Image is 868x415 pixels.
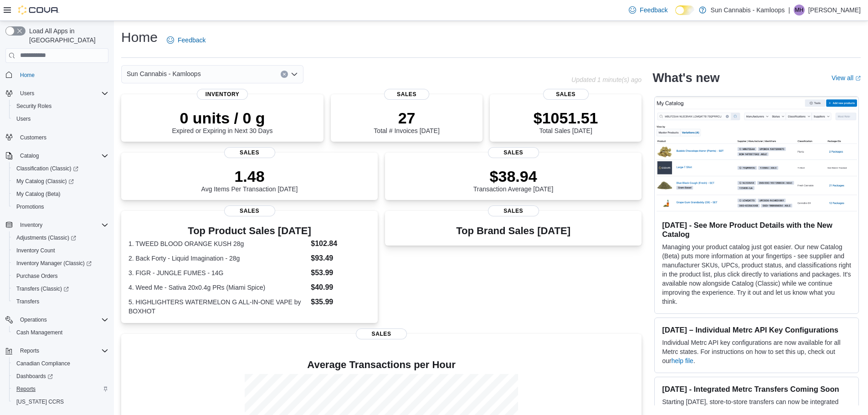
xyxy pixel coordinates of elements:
a: Dashboards [13,371,56,382]
span: Operations [20,316,47,323]
a: Inventory Manager (Classic) [13,258,95,269]
a: My Catalog (Beta) [13,189,64,200]
p: [PERSON_NAME] [808,5,861,15]
button: Purchase Orders [9,270,112,282]
span: Dashboards [13,371,108,382]
dt: 1. TWEED BLOOD ORANGE KUSH 28g [128,239,307,248]
a: Adjustments (Classic) [9,231,112,244]
span: Transfers (Classic) [13,283,108,294]
svg: External link [855,76,861,81]
span: Adjustments (Classic) [16,234,76,241]
h3: Top Brand Sales [DATE] [456,225,570,236]
span: Home [16,69,108,81]
span: Users [13,113,108,124]
a: Home [16,70,38,81]
button: Reports [16,345,43,356]
div: Total Sales [DATE] [534,109,598,134]
dt: 5. HIGHLIGHTERS WATERMELON G ALL-IN-ONE VAPE by BOXHOT [128,297,307,316]
dt: 4. Weed Me - Sativa 20x0.4g PRs (Miami Spice) [128,283,307,292]
span: Cash Management [13,327,108,338]
span: Sun Cannabis - Kamloops [127,68,201,79]
a: Canadian Compliance [13,358,74,369]
button: Catalog [2,149,112,162]
a: Classification (Classic) [9,162,112,175]
p: 27 [374,109,439,127]
span: Reports [13,384,108,395]
a: Customers [16,132,50,143]
span: Load All Apps in [GEOGRAPHIC_DATA] [26,26,108,45]
button: Promotions [9,200,112,213]
div: Total # Invoices [DATE] [374,109,439,134]
div: Expired or Expiring in Next 30 Days [172,109,273,134]
button: Operations [2,313,112,326]
a: Feedback [625,1,671,19]
span: Dashboards [16,373,53,380]
h3: [DATE] – Individual Metrc API Key Configurations [662,325,851,334]
p: 0 units / 0 g [172,109,273,127]
a: Inventory Count [13,245,59,256]
span: Users [16,88,108,99]
span: Feedback [640,5,668,15]
span: Sales [488,147,539,158]
button: Canadian Compliance [9,357,112,370]
span: Catalog [16,150,108,161]
span: Inventory Manager (Classic) [13,258,108,269]
span: Canadian Compliance [13,358,108,369]
p: Updated 1 minute(s) ago [571,76,642,83]
dd: $53.99 [311,267,370,278]
button: Home [2,68,112,82]
a: Promotions [13,201,48,212]
span: Sales [384,89,430,100]
span: Inventory Manager (Classic) [16,260,92,267]
span: My Catalog (Beta) [13,189,108,200]
p: Sun Cannabis - Kamloops [711,5,785,15]
span: Inventory [197,89,248,100]
span: Promotions [13,201,108,212]
span: Users [16,115,31,123]
button: Reports [2,344,112,357]
span: Sales [224,147,275,158]
p: $38.94 [473,167,554,185]
span: Canadian Compliance [16,360,70,367]
a: Feedback [163,31,209,49]
span: Security Roles [16,102,51,110]
span: Classification (Classic) [13,163,108,174]
div: Avg Items Per Transaction [DATE] [201,167,298,193]
span: Washington CCRS [13,396,108,407]
a: My Catalog (Classic) [9,175,112,188]
a: My Catalog (Classic) [13,176,77,187]
button: Users [16,88,38,99]
button: Open list of options [291,71,298,78]
span: Feedback [178,36,205,45]
a: Purchase Orders [13,271,62,282]
span: Promotions [16,203,44,210]
dt: 3. FIGR - JUNGLE FUMES - 14G [128,268,307,277]
div: Transaction Average [DATE] [473,167,554,193]
a: Inventory Manager (Classic) [9,257,112,270]
a: Transfers [13,296,43,307]
h3: [DATE] - Integrated Metrc Transfers Coming Soon [662,384,851,394]
button: Operations [16,314,51,325]
span: Inventory [20,221,42,229]
p: 1.48 [201,167,298,185]
span: Home [20,72,35,79]
span: Classification (Classic) [16,165,78,172]
span: Purchase Orders [16,272,58,280]
a: Users [13,113,34,124]
button: Transfers [9,295,112,308]
span: Sales [356,328,407,339]
input: Dark Mode [675,5,694,15]
button: Security Roles [9,100,112,113]
span: [US_STATE] CCRS [16,398,64,405]
span: Transfers [16,298,39,305]
a: Transfers (Classic) [9,282,112,295]
p: $1051.51 [534,109,598,127]
span: My Catalog (Classic) [13,176,108,187]
button: Inventory [16,220,46,231]
span: MH [795,5,804,15]
span: Users [20,90,34,97]
dd: $35.99 [311,297,370,307]
button: [US_STATE] CCRS [9,395,112,408]
a: [US_STATE] CCRS [13,396,67,407]
a: Security Roles [13,101,55,112]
